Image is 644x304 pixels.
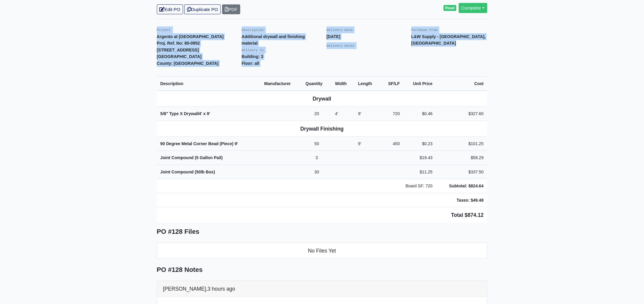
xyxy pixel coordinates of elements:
strong: Joint Compound (5 Gallon Pail) [160,155,223,160]
td: Subtotal: $824.64 [436,179,487,193]
td: $327.60 [436,107,487,121]
small: Delivery Date [327,28,353,32]
td: 720 [381,107,403,121]
li: No Files Yet [157,243,487,259]
td: $101.25 [436,137,487,151]
strong: [DATE] [327,34,341,39]
strong: [GEOGRAPHIC_DATA] [157,54,202,59]
a: Edit PO [157,4,183,14]
strong: Building: 3 [242,54,263,59]
strong: Additional drywall and finishing material [242,34,305,46]
div: [PERSON_NAME], [157,281,487,297]
strong: Argento at [GEOGRAPHIC_DATA] [157,34,224,39]
span: 9' [207,111,210,116]
a: Duplicate PO [184,4,221,14]
small: Delivery Notes [327,44,355,48]
strong: County: [GEOGRAPHIC_DATA] [157,61,219,66]
strong: 5/8" Type X Drywall [160,111,210,116]
td: 50 [302,137,331,151]
td: 450 [381,137,403,151]
th: Quantity [302,76,331,91]
small: Delivery To [242,48,264,52]
td: 3 [302,151,331,165]
td: 30 [302,165,331,179]
strong: Floor: all [242,61,259,66]
td: $19.43 [403,151,436,165]
th: Description [157,76,261,91]
td: $337.50 [436,165,487,179]
span: x [203,111,206,116]
td: $11.25 [403,165,436,179]
small: Project [157,28,171,32]
strong: 90 Degree Metal Corner Bead (Piece) [160,141,238,146]
strong: Proj. Ref. No: 80-0952 [157,41,200,46]
span: 9' [358,141,361,146]
span: 4' [335,111,339,116]
span: 3 hours ago [208,286,235,292]
th: Manufacturer [261,76,302,91]
td: Total $874.12 [157,207,487,223]
a: Complete [459,3,487,13]
td: $58.29 [436,151,487,165]
th: SF/LF [381,76,403,91]
th: Length [355,76,381,91]
span: Board SF: 720 [406,184,433,188]
span: 9' [358,111,361,116]
b: Drywall [313,96,331,102]
small: Purchase From [411,28,438,32]
strong: [STREET_ADDRESS] [157,48,199,52]
h5: PO #128 Notes [157,266,487,274]
strong: Joint Compound (50lb Box) [160,170,215,174]
span: Read [444,5,456,11]
td: Taxes: $49.48 [436,193,487,207]
h5: PO #128 Files [157,228,487,236]
a: PDF [222,4,240,14]
small: Description [242,28,264,32]
th: Cost [436,76,487,91]
td: 20 [302,107,331,121]
span: 9' [235,141,238,146]
th: Unit Price [403,76,436,91]
td: $0.46 [403,107,436,121]
span: 4' [199,111,202,116]
th: Width [332,76,355,91]
p: L&W Supply - [GEOGRAPHIC_DATA], [GEOGRAPHIC_DATA] [411,33,487,47]
td: $0.23 [403,137,436,151]
b: Drywall Finishing [300,126,344,132]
